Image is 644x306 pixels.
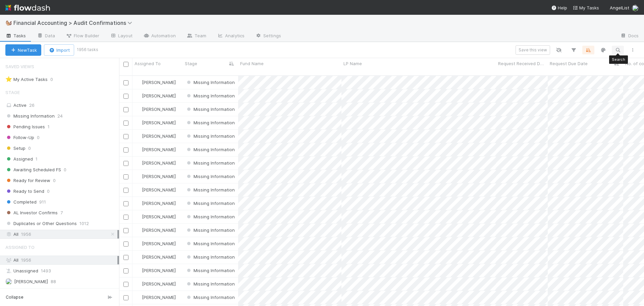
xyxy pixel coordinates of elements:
span: [PERSON_NAME] [142,214,176,219]
span: Financial Accounting > Audit Confirmations [13,19,136,26]
div: [PERSON_NAME] [135,280,176,287]
input: Toggle Row Selected [123,147,128,152]
span: Missing Information [185,120,235,125]
input: Toggle Row Selected [123,201,128,206]
span: Missing Information [185,214,235,219]
input: Toggle Row Selected [123,255,128,260]
img: avatar_487f705b-1efa-4920-8de6-14528bcda38c.png [136,281,141,287]
img: avatar_487f705b-1efa-4920-8de6-14528bcda38c.png [136,254,141,260]
span: Request Due Date [550,60,588,67]
button: Import [44,44,74,56]
span: 1956 [21,230,31,238]
input: Toggle Row Selected [123,94,128,99]
div: [PERSON_NAME] [135,92,176,99]
span: Stage [5,86,20,99]
span: [PERSON_NAME] [142,174,176,179]
span: LP Name [343,60,362,67]
span: 0 [64,166,66,174]
span: 24 [57,112,63,120]
span: [PERSON_NAME] [142,227,176,233]
span: Completed [5,198,37,206]
span: [PERSON_NAME] [142,295,176,300]
span: Missing Information [185,227,235,233]
span: [PERSON_NAME] [142,133,176,139]
img: avatar_030f5503-c087-43c2-95d1-dd8963b2926c.png [632,5,639,11]
div: [PERSON_NAME] [135,200,176,207]
span: Missing Information [185,254,235,260]
button: NewTask [5,44,41,56]
img: avatar_487f705b-1efa-4920-8de6-14528bcda38c.png [136,93,141,98]
img: avatar_487f705b-1efa-4920-8de6-14528bcda38c.png [136,214,141,219]
div: Missing Information [185,146,235,153]
span: My Tasks [573,5,599,10]
div: Active [5,101,117,110]
img: avatar_fee1282a-8af6-4c79-b7c7-bf2cfad99775.png [5,278,12,285]
div: Missing Information [185,240,235,247]
span: Flow Builder [66,32,99,39]
div: [PERSON_NAME] [135,186,176,193]
img: avatar_487f705b-1efa-4920-8de6-14528bcda38c.png [136,80,141,85]
span: 🐿️ [5,20,12,26]
div: Missing Information [185,173,235,180]
a: Flow Builder [60,31,105,42]
div: Missing Information [185,213,235,220]
span: 0 [50,75,60,84]
span: Missing Information [185,241,235,246]
img: logo-inverted-e16ddd16eac7371096b0.svg [5,2,50,13]
span: 0 [28,144,31,152]
span: 88 [51,277,56,286]
small: 1956 tasks [77,47,98,53]
span: AngelList [610,5,629,10]
a: Team [181,31,212,42]
img: avatar_487f705b-1efa-4920-8de6-14528bcda38c.png [136,241,141,246]
div: [PERSON_NAME] [135,294,176,301]
input: Toggle Row Selected [123,268,128,273]
div: Missing Information [185,119,235,126]
div: Unassigned [5,267,117,275]
span: Assigned To [135,60,161,67]
div: Missing Information [185,267,235,274]
a: Docs [615,31,644,42]
div: Missing Information [185,160,235,166]
span: Missing Information [185,147,235,152]
span: Awaiting Scheduled FS [5,166,61,174]
span: Missing Information [185,174,235,179]
input: Toggle Row Selected [123,228,128,233]
input: Toggle Row Selected [123,215,128,220]
div: Missing Information [185,79,235,86]
img: avatar_487f705b-1efa-4920-8de6-14528bcda38c.png [136,295,141,300]
input: Toggle Row Selected [123,295,128,300]
span: Tasks [5,32,26,39]
img: avatar_487f705b-1efa-4920-8de6-14528bcda38c.png [136,133,141,139]
span: Missing Information [185,201,235,206]
span: [PERSON_NAME] [142,281,176,287]
span: Pending Issues [5,123,45,131]
input: Toggle Row Selected [123,174,128,179]
span: Stage [185,60,197,67]
span: Duplicates or Other Questions [5,219,77,228]
div: Missing Information [185,280,235,287]
span: [PERSON_NAME] [14,279,48,284]
span: Assigned [5,155,33,163]
div: Missing Information [185,227,235,233]
a: Data [32,31,60,42]
div: Help [551,4,567,11]
span: Missing Information [185,80,235,85]
img: avatar_487f705b-1efa-4920-8de6-14528bcda38c.png [136,106,141,112]
span: [PERSON_NAME] [142,201,176,206]
a: Automation [138,31,181,42]
div: My Active Tasks [5,75,48,84]
span: 911 [39,198,46,206]
input: Toggle Row Selected [123,188,128,193]
span: Missing Information [185,133,235,139]
span: 0 [37,133,40,142]
div: Missing Information [185,133,235,139]
input: Toggle Row Selected [123,134,128,139]
div: [PERSON_NAME] [135,119,176,126]
img: avatar_487f705b-1efa-4920-8de6-14528bcda38c.png [136,268,141,273]
img: avatar_487f705b-1efa-4920-8de6-14528bcda38c.png [136,160,141,166]
span: [PERSON_NAME] [142,80,176,85]
button: Save this view [516,45,550,55]
span: Missing Information [185,268,235,273]
span: 1956 [21,257,31,263]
